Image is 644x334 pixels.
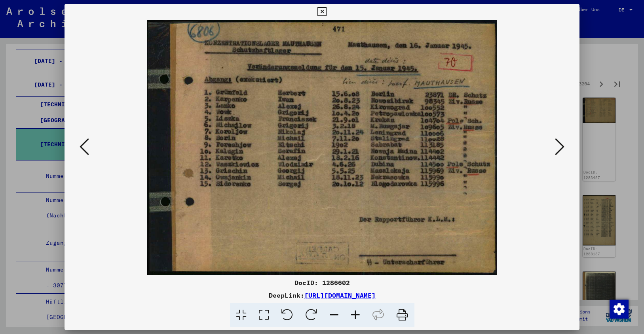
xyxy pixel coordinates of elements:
[609,299,628,318] div: Zustimmung ändern
[147,20,497,275] img: 001.jpg
[65,278,580,287] div: DocID: 1286602
[304,291,376,299] a: [URL][DOMAIN_NAME]
[65,291,580,300] div: DeepLink:
[610,300,629,319] img: Zustimmung ändern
